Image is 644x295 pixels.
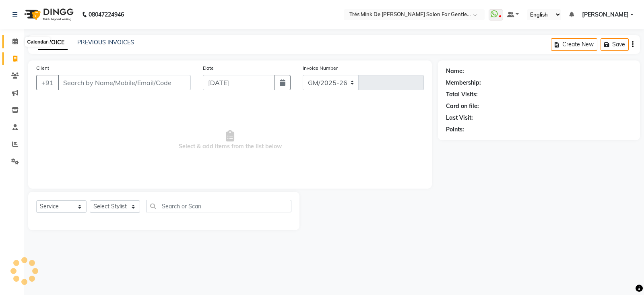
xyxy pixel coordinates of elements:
button: +91 [36,75,59,90]
span: Select & add items from the list below [36,100,424,181]
a: PREVIOUS INVOICES [77,39,134,46]
label: Client [36,64,49,72]
div: Calendar [25,37,50,47]
div: Name: [446,67,464,75]
img: logo [21,3,76,26]
div: Last Visit: [446,114,473,122]
input: Search by Name/Mobile/Email/Code [58,75,191,90]
div: Card on file: [446,102,479,110]
div: Membership: [446,79,481,87]
input: Search or Scan [146,200,291,212]
label: Date [203,64,214,72]
span: [PERSON_NAME] [582,10,629,19]
label: Invoice Number [303,64,338,72]
button: Create New [551,38,597,51]
div: Total Visits: [446,90,478,99]
button: Save [601,38,629,51]
div: Points: [446,125,464,134]
b: 08047224946 [89,3,124,26]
